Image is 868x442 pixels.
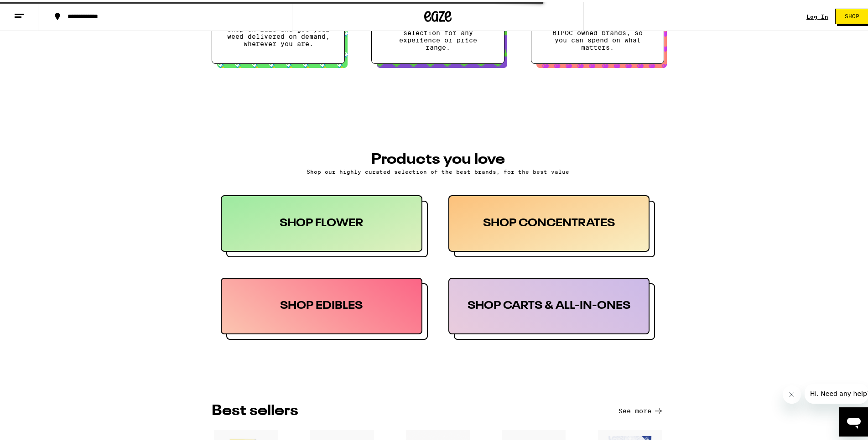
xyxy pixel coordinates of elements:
iframe: Close message [783,384,801,402]
button: SHOP CARTS & ALL-IN-ONES [448,276,655,338]
p: Shop our highly curated selection of the best brands, for the best value [221,167,655,173]
p: We always stock women and BIPOC owned brands, so you can spend on what matters. [546,20,649,49]
span: Hi. Need any help? [5,6,66,14]
p: We calculated the best selection for any experience or price range. [386,20,489,49]
p: Shop on Eaze and get your weed delivered on demand, wherever you are. [227,24,330,46]
h3: PRODUCTS YOU LOVE [221,151,655,165]
div: SHOP CARTS & ALL-IN-ONES [448,276,650,333]
button: See more [619,404,664,415]
h3: BEST SELLERS [212,402,298,416]
button: SHOP CONCENTRATES [448,193,655,255]
span: Shop [845,12,859,17]
div: SHOP FLOWER [221,193,422,250]
button: SHOP FLOWER [221,193,428,255]
div: SHOP CONCENTRATES [448,193,650,250]
div: SHOP EDIBLES [221,276,422,333]
button: SHOP EDIBLES [221,276,428,338]
a: Log In [806,12,828,18]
